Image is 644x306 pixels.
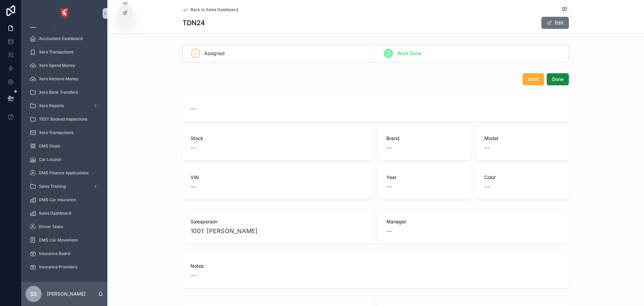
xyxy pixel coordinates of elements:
span: -- [191,143,196,152]
span: SS [30,290,37,298]
a: DMS Car Movement [25,234,103,246]
span: Sales Dashboard [39,211,71,216]
span: Driver Tasks [39,224,63,229]
a: Back to Sales Dashboard [182,7,238,12]
span: Accountant Dashboard [39,36,83,41]
span: Manager [386,218,561,225]
h1: TDN24 [182,18,205,28]
span: Brand [386,135,463,142]
a: Sales Dashboard [25,207,103,219]
span: -- [386,226,392,236]
span: Xero Transactions [39,130,73,135]
a: TEST Booked inspections [25,113,103,125]
p: [PERSON_NAME] [47,291,86,297]
a: DMS Finance Applications [25,167,103,179]
span: Done [552,76,563,83]
button: Edit [541,17,569,29]
span: -- [386,182,392,191]
span: Work Done [397,50,421,57]
img: App logo [59,8,70,19]
span: DMS Car Movement [39,237,78,243]
span: Xero Reports [39,103,64,108]
span: DMS Car Insurance [39,197,76,203]
span: DMS Finance Applications [39,170,89,176]
span: -- [484,182,490,191]
button: Start [523,73,544,85]
span: Color [484,174,561,181]
span: Xero Transactions [39,49,73,55]
span: -- [191,182,196,191]
span: Year [386,174,463,181]
a: Xero Transactions [25,127,103,139]
div: scrollable content [21,27,107,282]
a: 1001: [PERSON_NAME] [191,226,258,236]
span: Start [528,76,539,83]
a: Xero Transactions [25,46,103,58]
span: Stock [191,135,365,142]
span: Notes [191,263,561,269]
a: DMS Deals [25,140,103,152]
span: Back to Sales Dashboard [191,7,238,12]
span: Sales Training [39,184,66,189]
a: Xero Receive Money [25,73,103,85]
a: Accountant Dashboard [25,33,103,45]
span: TEST Booked inspections [39,117,87,122]
a: Car Locator [25,154,103,166]
span: -- [484,143,490,152]
a: Insurance Board [25,248,103,260]
span: Car Locator [39,157,62,162]
span: Salesperson [191,218,365,225]
span: DMS Deals [39,143,60,149]
a: Xero Reports [25,100,103,112]
a: Sales Training [25,180,103,192]
span: VIN [191,174,365,181]
span: Insurance Board [39,251,70,256]
a: Xero Bank Transfers [25,86,103,98]
span: -- [191,104,196,114]
span: Xero Bank Transfers [39,90,78,95]
span: Insurance Providers [39,264,77,270]
a: Driver Tasks [25,221,103,233]
span: -- [191,271,196,280]
a: Insurance Providers [25,261,103,273]
span: Xero Spend Money [39,63,75,68]
a: DMS Car Insurance [25,194,103,206]
span: -- [386,143,392,152]
span: Xero Receive Money [39,76,78,82]
button: Done [547,73,569,85]
span: Assigned [204,50,225,57]
span: 2 [387,51,390,56]
span: Model [484,135,561,142]
a: Xero Spend Money [25,59,103,72]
